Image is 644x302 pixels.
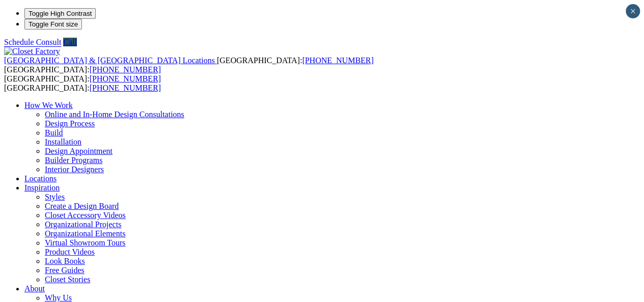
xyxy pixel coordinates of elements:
a: Installation [45,138,81,146]
a: Design Process [45,119,95,128]
a: Call [63,38,77,46]
a: Organizational Elements [45,229,125,238]
span: [GEOGRAPHIC_DATA]: [GEOGRAPHIC_DATA]: [4,74,161,92]
a: Schedule Consult [4,38,61,46]
a: Closet Stories [45,275,90,284]
a: Organizational Projects [45,220,121,229]
a: Inspiration [24,183,60,192]
button: Toggle Font size [24,19,82,30]
a: How We Work [24,101,73,109]
button: Close [626,4,640,18]
a: Locations [24,174,57,183]
a: Interior Designers [45,165,104,174]
a: Design Appointment [45,147,113,155]
a: Build [45,128,63,137]
a: Product Videos [45,248,95,256]
a: Builder Programs [45,156,102,164]
a: [PHONE_NUMBER] [90,65,161,74]
span: [GEOGRAPHIC_DATA] & [GEOGRAPHIC_DATA] Locations [4,56,215,65]
a: Why Us [45,293,72,302]
span: Toggle High Contrast [29,10,92,17]
a: [GEOGRAPHIC_DATA] & [GEOGRAPHIC_DATA] Locations [4,56,217,65]
a: Look Books [45,257,85,265]
a: Online and In-Home Design Consultations [45,110,184,119]
a: [PHONE_NUMBER] [302,56,373,65]
a: Free Guides [45,266,85,274]
a: [PHONE_NUMBER] [90,84,161,92]
span: Toggle Font size [29,20,78,28]
button: Toggle High Contrast [24,8,96,19]
a: About [24,284,45,293]
a: Create a Design Board [45,202,119,210]
a: [PHONE_NUMBER] [90,74,161,83]
img: Closet Factory [4,47,60,56]
a: Styles [45,193,65,201]
span: [GEOGRAPHIC_DATA]: [GEOGRAPHIC_DATA]: [4,56,374,74]
a: Virtual Showroom Tours [45,238,126,247]
a: Closet Accessory Videos [45,211,126,219]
